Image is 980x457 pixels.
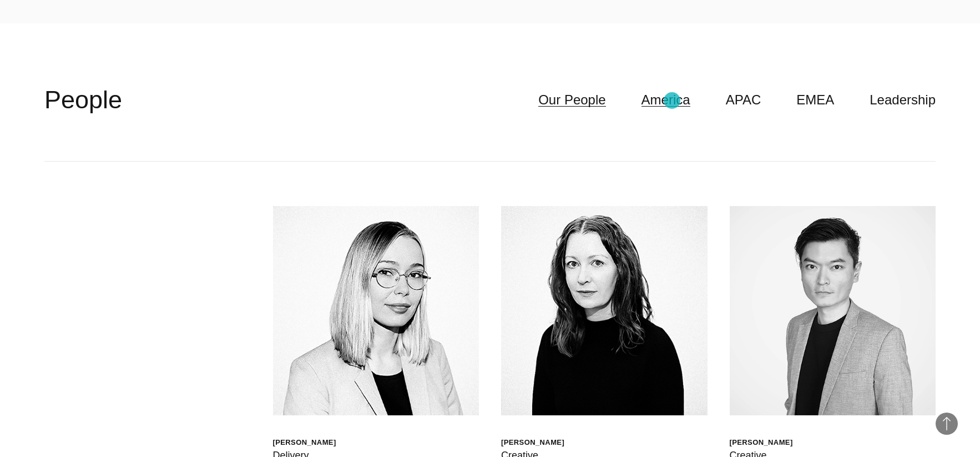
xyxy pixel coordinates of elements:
div: [PERSON_NAME] [730,438,793,447]
a: EMEA [796,89,834,111]
img: Daniel Ng [730,206,936,415]
a: America [641,89,690,111]
div: [PERSON_NAME] [273,438,336,447]
img: Walt Drkula [273,206,479,415]
a: Our People [538,89,605,111]
button: Back to Top [936,413,958,435]
h2: People [44,83,122,117]
img: Jen Higgins [501,206,708,415]
a: APAC [726,89,761,111]
a: Leadership [870,89,936,111]
div: [PERSON_NAME] [501,438,564,447]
